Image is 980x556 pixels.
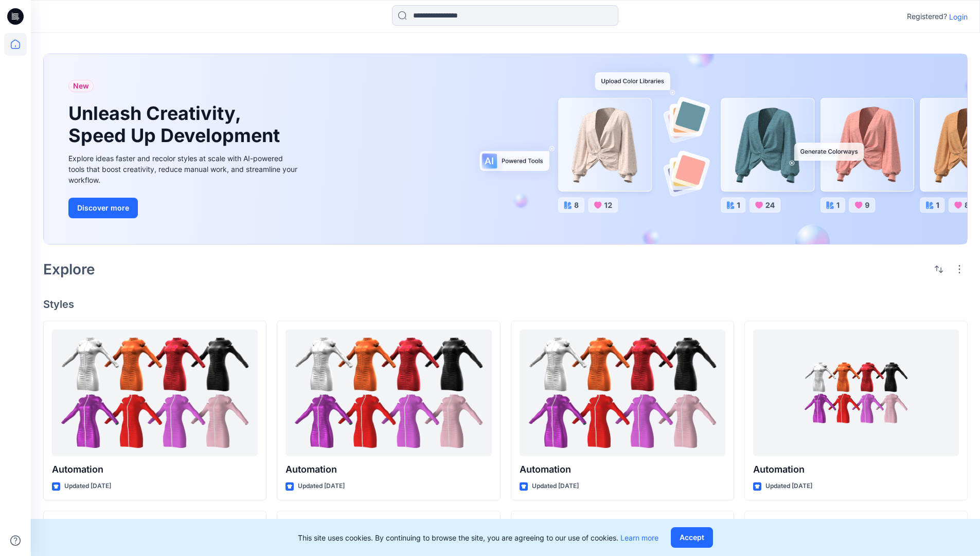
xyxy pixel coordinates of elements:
[532,481,579,492] p: Updated [DATE]
[68,198,300,218] a: Discover more
[298,532,658,543] p: This site uses cookies. By continuing to browse the site, you are agreeing to our use of cookies.
[298,481,345,492] p: Updated [DATE]
[64,481,111,492] p: Updated [DATE]
[52,462,258,477] p: Automation
[520,329,725,457] a: Automation
[620,533,658,542] a: Learn more
[753,462,959,477] p: Automation
[671,527,713,548] button: Accept
[286,329,491,457] a: Automation
[68,153,300,185] div: Explore ideas faster and recolor styles at scale with AI-powered tools that boost creativity, red...
[68,102,284,147] h1: Unleash Creativity, Speed Up Development
[52,329,258,457] a: Automation
[765,481,812,492] p: Updated [DATE]
[68,198,138,218] button: Discover more
[286,462,491,477] p: Automation
[520,462,725,477] p: Automation
[43,298,968,310] h4: Styles
[43,261,95,277] h2: Explore
[907,10,947,23] p: Registered?
[73,80,89,92] span: New
[753,329,959,457] a: Automation
[949,11,968,22] p: Login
